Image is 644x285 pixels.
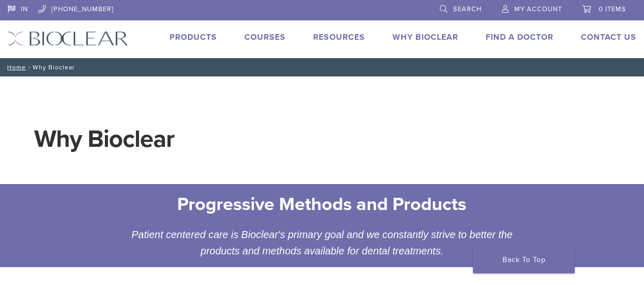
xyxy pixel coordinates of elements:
[453,5,482,13] span: Search
[393,32,458,42] a: Why Bioclear
[514,5,562,13] span: My Account
[4,64,26,71] a: Home
[473,247,575,273] a: Back To Top
[581,32,636,42] a: Contact Us
[599,5,626,13] span: 0 items
[26,65,33,70] span: /
[8,31,128,46] img: Bioclear
[34,127,610,151] h1: Why Bioclear
[107,226,537,259] div: Patient centered care is Bioclear's primary goal and we constantly strive to better the products ...
[313,32,365,42] a: Resources
[115,192,529,217] h2: Progressive Methods and Products
[486,32,553,42] a: Find A Doctor
[170,32,217,42] a: Products
[244,32,286,42] a: Courses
